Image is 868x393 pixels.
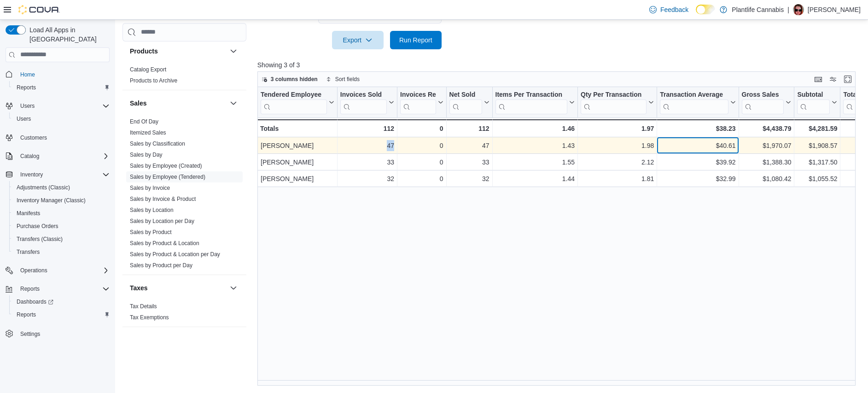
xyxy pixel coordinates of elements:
[9,308,113,321] button: Reports
[646,0,692,19] a: Feedback
[797,123,837,134] div: $4,281.59
[13,195,89,206] a: Inventory Manager (Classic)
[2,131,113,144] button: Customers
[17,248,40,256] span: Transfers
[17,223,58,230] span: Purchase Orders
[261,157,334,168] div: [PERSON_NAME]
[130,218,194,224] a: Sales by Location per Day
[17,265,110,276] span: Operations
[787,4,789,15] p: |
[122,116,246,275] div: Sales
[581,173,654,184] div: 1.81
[660,173,735,184] div: $32.99
[130,283,148,293] h3: Taxes
[130,99,226,108] button: Sales
[797,90,830,99] div: Subtotal
[400,140,443,151] div: 0
[400,90,443,114] button: Invoices Ref
[17,69,110,80] span: Home
[13,246,43,258] a: Transfers
[495,157,575,168] div: 1.55
[2,327,113,340] button: Settings
[261,140,334,151] div: [PERSON_NAME]
[130,251,220,258] a: Sales by Product & Location per Day
[17,69,39,80] a: Home
[340,123,394,134] div: 112
[6,64,110,364] nav: Complex example
[130,314,169,321] a: Tax Exemptions
[13,309,40,320] a: Reports
[130,162,202,170] span: Sales by Employee (Created)
[261,90,327,114] div: Tendered Employee
[660,5,688,14] span: Feedback
[741,157,791,168] div: $1,388.30
[130,303,157,310] span: Tax Details
[17,328,44,340] a: Settings
[340,140,394,151] div: 47
[2,168,113,181] button: Inventory
[660,90,728,114] div: Transaction Average
[13,182,74,193] a: Adjustments (Classic)
[2,100,113,112] button: Users
[400,123,443,134] div: 0
[17,115,31,123] span: Users
[17,151,110,162] span: Catalog
[741,90,784,114] div: Gross Sales
[20,330,40,338] span: Settings
[813,74,824,85] button: Keyboard shortcuts
[390,31,442,49] button: Run Report
[130,314,169,321] span: Tax Exemptions
[399,35,432,45] span: Run Report
[17,100,110,111] span: Users
[261,90,327,99] div: Tendered Employee
[17,132,110,143] span: Customers
[122,301,246,327] div: Taxes
[17,151,43,162] button: Catalog
[130,240,199,247] span: Sales by Product & Location
[17,197,86,204] span: Inventory Manager (Classic)
[20,71,35,78] span: Home
[660,90,728,99] div: Transaction Average
[13,82,40,93] a: Reports
[696,5,715,14] input: Dark Mode
[9,246,113,258] button: Transfers
[9,295,113,308] a: Dashboards
[261,90,334,114] button: Tendered Employee
[495,90,575,114] button: Items Per Transaction
[495,173,575,184] div: 1.44
[20,134,47,141] span: Customers
[797,90,837,114] button: Subtotal
[741,123,791,134] div: $4,438.79
[130,240,199,246] a: Sales by Product & Location
[400,90,436,114] div: Invoices Ref
[130,77,177,84] a: Products to Archive
[449,90,482,99] div: Net Sold
[9,220,113,233] button: Purchase Orders
[130,66,166,73] span: Catalog Export
[130,229,172,235] a: Sales by Product
[130,47,158,56] h3: Products
[17,328,110,339] span: Settings
[17,184,70,191] span: Adjustments (Classic)
[2,68,113,81] button: Home
[808,4,861,15] p: [PERSON_NAME]
[13,234,66,245] a: Transfers (Classic)
[340,90,387,114] div: Invoices Sold
[581,90,654,114] button: Qty Per Transaction
[130,207,174,213] a: Sales by Location
[13,309,110,320] span: Reports
[130,152,163,158] a: Sales by Day
[17,265,51,276] button: Operations
[13,221,110,232] span: Purchase Orders
[449,140,489,151] div: 47
[130,283,226,293] button: Taxes
[581,90,647,114] div: Qty Per Transaction
[17,298,53,305] span: Dashboards
[13,296,110,307] span: Dashboards
[449,123,489,134] div: 112
[660,157,735,168] div: $39.92
[13,82,110,93] span: Reports
[741,140,791,151] div: $1,970.07
[26,25,110,44] span: Load All Apps in [GEOGRAPHIC_DATA]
